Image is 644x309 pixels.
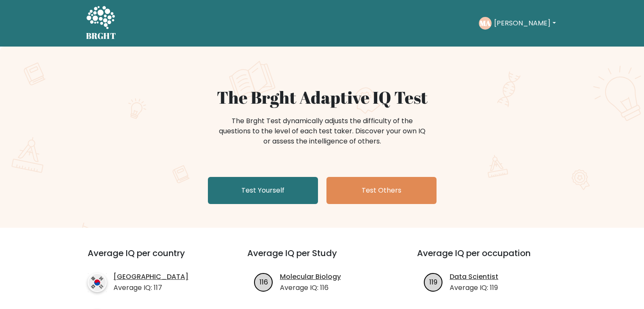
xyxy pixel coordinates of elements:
[450,272,498,282] a: Data Scientist
[208,177,318,204] a: Test Yourself
[480,18,491,28] text: MA
[216,116,428,146] div: The Brght Test dynamically adjusts the difficulty of the questions to the level of each test take...
[86,31,116,41] h5: BRGHT
[113,283,188,293] p: Average IQ: 117
[429,277,437,287] text: 119
[88,248,217,268] h3: Average IQ per country
[247,248,397,268] h3: Average IQ per Study
[113,272,188,282] a: [GEOGRAPHIC_DATA]
[450,283,498,293] p: Average IQ: 119
[88,273,107,292] img: country
[260,277,268,287] text: 116
[280,283,341,293] p: Average IQ: 116
[86,3,116,43] a: BRGHT
[326,177,437,204] a: Test Others
[280,272,341,282] a: Molecular Biology
[417,248,567,268] h3: Average IQ per occupation
[116,87,529,108] h1: The Brght Adaptive IQ Test
[492,18,558,29] button: [PERSON_NAME]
